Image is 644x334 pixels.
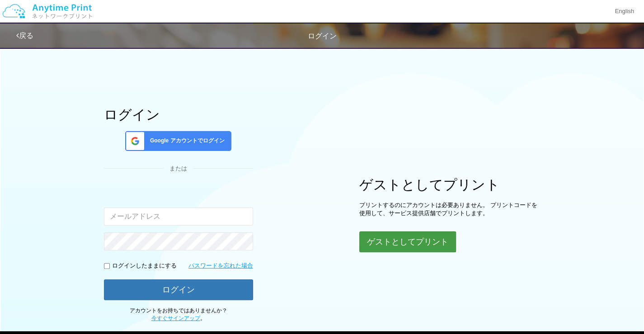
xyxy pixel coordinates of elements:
div: または [104,165,253,173]
h1: ゲストとしてプリント [359,177,540,192]
p: ログインしたままにする [112,262,177,270]
button: ゲストとしてプリント [359,231,456,252]
a: 今すぐサインアップ [151,315,200,321]
a: パスワードを忘れた場合 [188,262,253,270]
a: 戻る [16,32,33,39]
span: 。 [151,315,206,321]
h1: ログイン [104,107,253,122]
span: ログイン [308,32,337,40]
p: アカウントをお持ちではありませんか？ [104,307,253,322]
button: ログイン [104,279,253,300]
p: プリントするのにアカウントは必要ありません。 プリントコードを使用して、サービス提供店舗でプリントします。 [359,201,540,218]
input: メールアドレス [104,207,253,226]
span: Google アカウントでログイン [146,137,225,145]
